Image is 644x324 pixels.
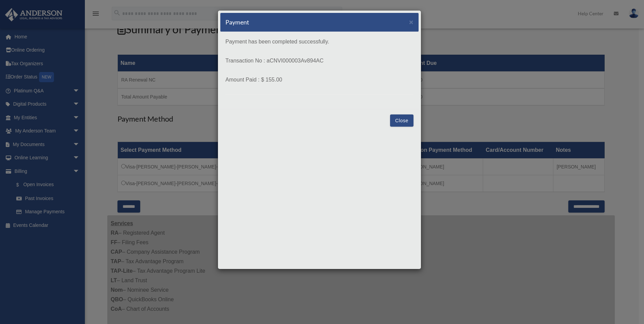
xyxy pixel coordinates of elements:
h5: Payment [225,18,249,26]
span: × [409,18,413,26]
p: Payment has been completed successfully. [225,37,413,47]
button: Close [390,114,413,127]
p: Amount Paid : $ 155.00 [225,75,413,85]
button: Close [409,18,413,25]
p: Transaction No : aCNVI000003Av894AC [225,56,413,66]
